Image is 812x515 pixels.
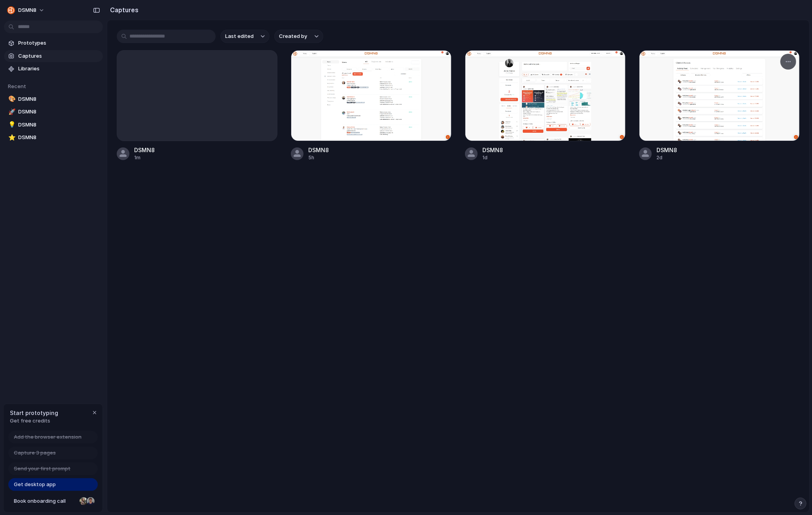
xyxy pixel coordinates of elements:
span: DSMN8 [18,134,100,141]
h2: Captures [107,5,138,15]
span: Capture 3 pages [14,449,56,457]
button: 🚀 [7,108,15,116]
span: Add the browser extension [14,433,82,441]
span: Libraries [18,65,100,73]
span: DSMN8 [18,121,100,129]
div: 🎨 [8,94,14,104]
a: 🎨DSMN8 [4,93,103,105]
div: 1m [134,154,155,161]
a: 🚀DSMN8 [4,106,103,118]
span: DSMN8 [18,95,100,103]
span: Send your first prompt [14,465,70,473]
span: Recent [8,83,26,89]
span: Captures [18,52,100,60]
button: 🎨 [7,95,15,103]
button: Last edited [220,30,269,43]
button: ⭐ [7,134,15,141]
div: 5h [308,154,329,161]
a: Captures [4,50,103,62]
span: Book onboarding call [14,497,76,505]
span: Prototypes [18,39,100,47]
span: Start prototyping [10,409,58,417]
button: Created by [274,30,323,43]
span: Get desktop app [14,481,56,489]
a: Libraries [4,63,103,75]
div: 💡 [8,120,14,129]
div: DSMN8 [482,146,503,154]
div: DSMN8 [134,146,155,154]
span: Created by [279,32,307,40]
button: 💡 [7,121,15,129]
a: Book onboarding call [8,495,98,507]
div: DSMN8 [656,146,677,154]
span: DSMN8 [18,6,36,14]
div: 🚀 [8,108,14,117]
span: DSMN8 [18,108,100,116]
div: 2d [656,154,677,161]
div: DSMN8 [308,146,329,154]
span: Last edited [225,32,254,40]
div: Nicole Kubica [79,496,88,506]
button: DSMN8 [4,4,49,17]
a: 💡DSMN8 [4,119,103,131]
div: 1d [482,154,503,161]
a: ⭐DSMN8 [4,132,103,143]
div: ⭐ [8,133,14,142]
span: Get free credits [10,417,58,425]
a: Prototypes [4,37,103,49]
div: Christian Iacullo [86,496,95,506]
a: Get desktop app [8,478,98,491]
